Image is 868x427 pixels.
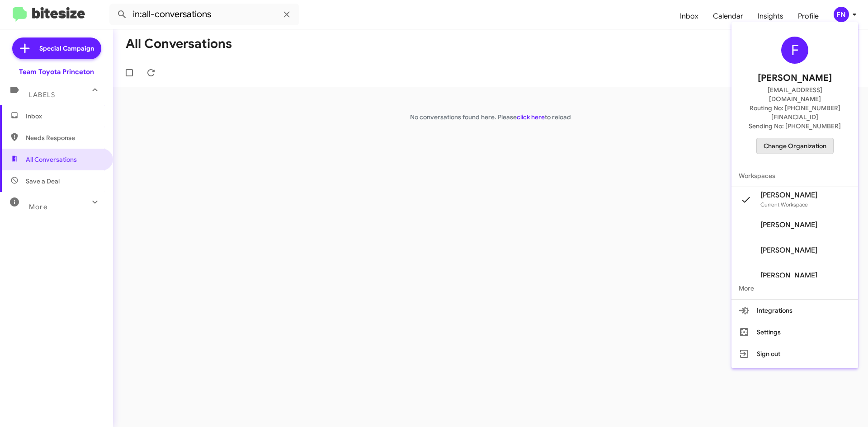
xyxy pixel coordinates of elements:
[781,37,808,64] div: F
[758,71,832,85] span: [PERSON_NAME]
[749,122,841,131] span: Sending No: [PHONE_NUMBER]
[764,138,826,154] span: Change Organization
[731,300,858,321] button: Integrations
[760,201,808,208] span: Current Workspace
[760,191,817,200] span: [PERSON_NAME]
[731,277,858,299] span: More
[731,165,858,187] span: Workspaces
[742,103,847,122] span: Routing No: [PHONE_NUMBER][FINANCIAL_ID]
[760,221,817,230] span: [PERSON_NAME]
[760,271,817,280] span: [PERSON_NAME]
[731,343,858,365] button: Sign out
[756,138,834,154] button: Change Organization
[731,321,858,343] button: Settings
[742,85,847,103] span: [EMAIL_ADDRESS][DOMAIN_NAME]
[760,246,817,255] span: [PERSON_NAME]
